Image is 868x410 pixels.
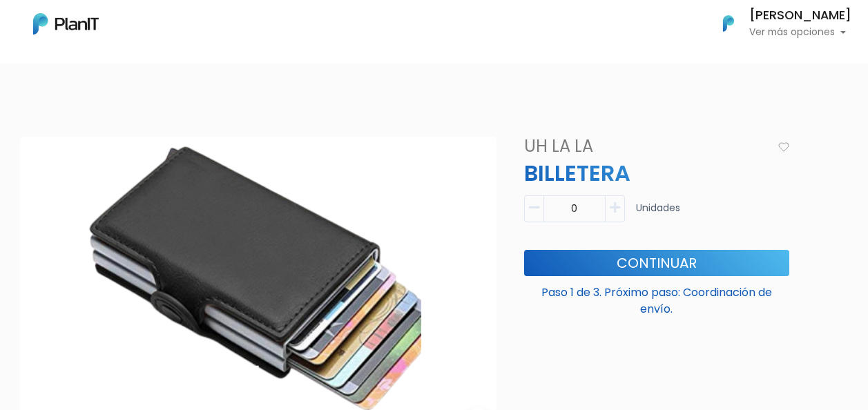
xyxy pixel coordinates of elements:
[524,279,789,318] p: Paso 1 de 3. Próximo paso: Coordinación de envío.
[713,8,744,39] img: PlanIt Logo
[705,6,851,41] button: PlanIt Logo [PERSON_NAME] Ver más opciones
[749,10,851,22] h6: [PERSON_NAME]
[636,201,680,228] p: Unidades
[516,157,798,190] p: BILLETERA
[524,250,789,276] button: Continuar
[33,13,99,35] img: PlanIt Logo
[749,28,851,37] p: Ver más opciones
[778,142,789,152] img: heart_icon
[516,137,774,157] h4: Uh La La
